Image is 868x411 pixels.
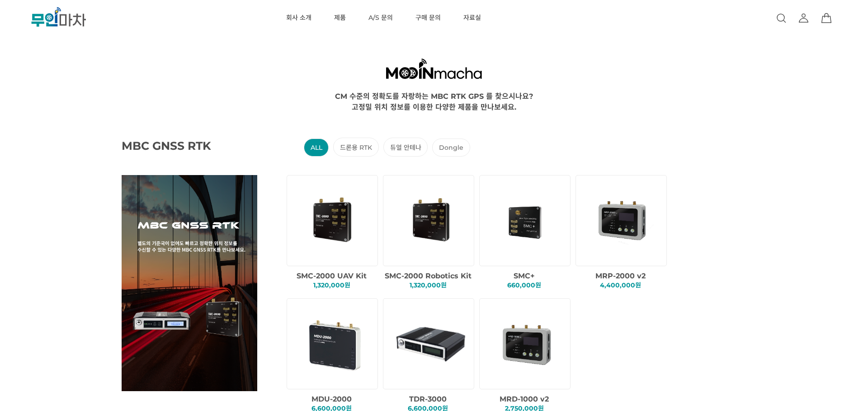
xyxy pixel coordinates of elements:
span: TDR-3000 [409,395,447,403]
span: MRD-1000 v2 [500,395,549,403]
span: 1,320,000원 [313,281,350,289]
span: 1,320,000원 [410,281,447,289]
span: 660,000원 [507,281,541,289]
li: 듀얼 안테나 [383,138,428,157]
img: f8268eb516eb82712c4b199d88f6799e.png [488,182,565,259]
span: SMC-2000 Robotics Kit [385,272,472,280]
li: ALL [304,139,329,157]
span: 4,400,000원 [600,281,641,289]
img: 29e1ed50bec2d2c3d08ab21b2fffb945.png [392,305,469,382]
span: MRP-2000 v2 [595,272,646,280]
img: 1ee78b6ef8b89e123d6f4d8a617f2cc2.png [295,182,373,259]
span: MDU-2000 [311,395,352,403]
span: SMC-2000 UAV Kit [297,272,367,280]
li: Dongle [432,139,470,157]
span: SMC+ [514,272,535,280]
span: MBC GNSS RTK [122,139,235,152]
img: 9b9ab8696318a90dfe4e969267b5ed87.png [584,182,661,259]
img: 6483618fc6c74fd86d4df014c1d99106.png [295,305,373,382]
li: 드론용 RTK [333,138,379,157]
img: 74693795f3d35c287560ef585fd79621.png [488,305,565,382]
img: dd1389de6ba74b56ed1c86d804b0ca77.png [392,182,469,259]
img: main_GNSS_RTK.png [122,175,257,391]
div: CM 수준의 정확도를 자랑하는 MBC RTK GPS 를 찾으시나요? 고정밀 위치 정보를 이용한 다양한 제품을 만나보세요. [35,90,833,112]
